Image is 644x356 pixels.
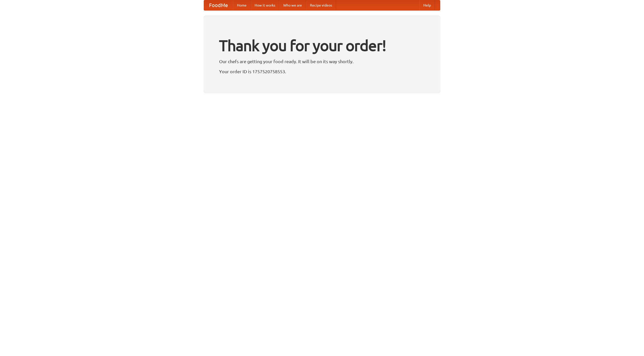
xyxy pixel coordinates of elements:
p: Our chefs are getting your food ready. It will be on its way shortly. [219,58,425,65]
a: Home [233,0,251,10]
h1: Thank you for your order! [219,33,425,58]
p: Your order ID is 1757520758553. [219,68,425,75]
a: Who we are [279,0,306,10]
a: Recipe videos [306,0,336,10]
a: FoodMe [204,0,233,10]
a: Help [419,0,435,10]
a: How it works [251,0,279,10]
